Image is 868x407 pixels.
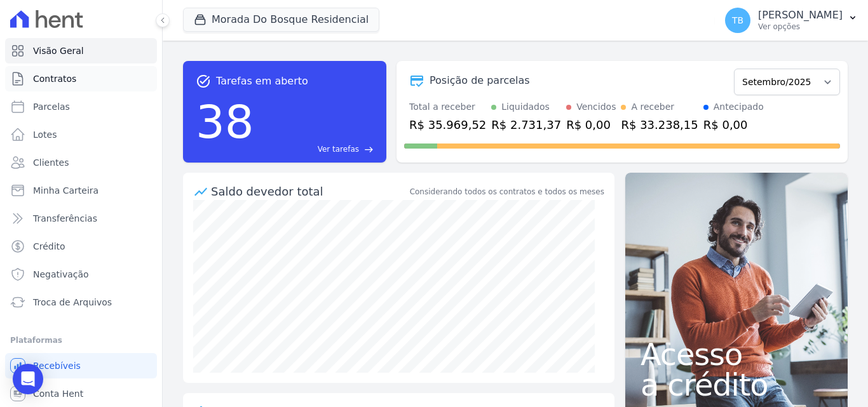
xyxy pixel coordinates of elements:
div: Considerando todos os contratos e todos os meses [410,186,604,197]
a: Conta Hent [5,381,157,406]
span: Troca de Arquivos [33,296,112,309]
span: Clientes [33,156,69,169]
div: 38 [196,89,254,155]
span: Lotes [33,128,57,141]
div: Total a receber [409,100,486,114]
span: Conta Hent [33,387,83,400]
span: a crédito [641,370,832,400]
a: Transferências [5,206,157,231]
span: Parcelas [33,100,70,113]
a: Lotes [5,122,157,147]
div: R$ 2.731,37 [491,116,561,133]
div: R$ 33.238,15 [621,116,698,133]
span: Tarefas em aberto [216,74,308,89]
span: east [364,145,374,154]
a: Clientes [5,150,157,175]
span: Visão Geral [33,44,84,57]
div: Liquidados [501,100,550,114]
span: TB [732,16,743,25]
span: Recebíveis [33,359,81,372]
a: Ver tarefas east [259,143,374,155]
div: R$ 0,00 [703,116,764,133]
a: Recebíveis [5,353,157,378]
a: Parcelas [5,94,157,119]
p: Ver opções [758,22,843,32]
span: Transferências [33,212,97,225]
button: TB [PERSON_NAME] Ver opções [715,3,868,38]
a: Crédito [5,234,157,259]
span: Minha Carteira [33,184,98,197]
span: Negativação [33,268,89,281]
div: Posição de parcelas [430,73,530,88]
span: task_alt [196,74,211,89]
span: Acesso [641,339,832,370]
div: Plataformas [10,333,152,348]
div: Vencidos [576,100,616,114]
span: Ver tarefas [318,143,359,155]
div: A receber [631,100,674,114]
a: Visão Geral [5,38,157,63]
div: R$ 0,00 [566,116,616,133]
a: Negativação [5,262,157,287]
div: Antecipado [714,100,764,114]
a: Minha Carteira [5,178,157,203]
a: Contratos [5,66,157,91]
div: Open Intercom Messenger [13,364,43,394]
span: Contratos [33,72,76,85]
p: [PERSON_NAME] [758,9,843,22]
div: Saldo devedor total [211,183,407,200]
div: R$ 35.969,52 [409,116,486,133]
a: Troca de Arquivos [5,290,157,315]
span: Crédito [33,240,65,253]
button: Morada Do Bosque Residencial [183,8,379,32]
